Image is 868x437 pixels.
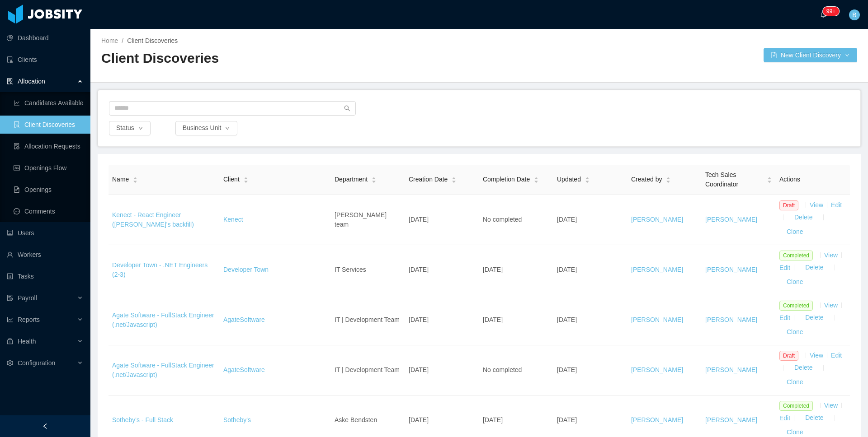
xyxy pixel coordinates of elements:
[665,176,671,182] div: Sort
[223,216,243,223] a: Kenect
[7,78,13,84] i: icon: solution
[175,121,238,135] button: Business Uniticon: down
[831,201,842,209] a: Edit
[479,245,553,295] td: [DATE]
[824,251,838,259] a: View
[133,176,138,179] i: icon: caret-up
[331,195,405,245] td: [PERSON_NAME] team
[7,360,13,366] i: icon: setting
[779,375,811,390] button: Clone
[112,362,214,378] a: Agate Software - FullStack Engineer (.net/Javascript)
[132,176,138,182] div: Sort
[534,176,539,179] i: icon: caret-up
[112,416,173,423] a: Sotheby's - Full Stack
[101,49,479,68] h2: Client Discoveries
[533,176,539,182] div: Sort
[820,11,826,18] i: icon: bell
[824,302,838,309] a: View
[372,179,377,182] i: icon: caret-down
[631,216,683,223] a: [PERSON_NAME]
[7,338,13,344] i: icon: medicine-box
[14,94,83,112] a: icon: line-chartCandidates Available
[18,359,55,367] span: Configuration
[779,314,790,321] a: Edit
[779,401,813,411] span: Completed
[101,37,118,44] a: Home
[112,211,194,228] a: Kenect - React Engineer ([PERSON_NAME]'s backfill)
[7,29,83,47] a: icon: pie-chartDashboard
[127,37,178,44] span: Client Discoveries
[335,175,368,184] span: Department
[779,414,790,421] a: Edit
[7,51,83,69] a: icon: auditClients
[798,260,830,275] button: Delete
[451,176,457,182] div: Sort
[7,316,13,323] i: icon: line-chart
[479,295,553,345] td: [DATE]
[798,311,830,325] button: Delete
[779,325,811,339] button: Clone
[18,78,45,85] span: Allocation
[112,175,129,184] span: Name
[631,175,662,184] span: Created by
[767,179,772,182] i: icon: caret-down
[705,266,757,273] a: [PERSON_NAME]
[779,264,790,271] a: Edit
[331,295,405,345] td: IT | Development Team
[705,316,757,323] a: [PERSON_NAME]
[767,176,772,179] i: icon: caret-up
[18,316,40,323] span: Reports
[14,116,83,134] a: icon: file-searchClient Discoveries
[705,416,757,423] a: [PERSON_NAME]
[7,295,13,301] i: icon: file-protect
[585,176,590,179] i: icon: caret-up
[14,159,83,177] a: icon: idcardOpenings Flow
[7,224,83,242] a: icon: robotUsers
[14,202,83,220] a: icon: messageComments
[14,181,83,199] a: icon: file-textOpenings
[553,345,627,395] td: [DATE]
[534,179,539,182] i: icon: caret-down
[452,176,457,179] i: icon: caret-up
[810,352,823,359] a: View
[705,216,757,223] a: [PERSON_NAME]
[331,245,405,295] td: IT Services
[823,7,839,16] sup: 245
[779,176,800,183] span: Actions
[666,176,671,179] i: icon: caret-up
[409,175,448,184] span: Creation Date
[122,37,123,44] span: /
[112,311,214,328] a: Agate Software - FullStack Engineer (.net/Javascript)
[479,345,553,395] td: No completed
[779,225,811,239] button: Clone
[223,316,265,323] a: AgateSoftware
[779,351,798,361] span: Draft
[479,195,553,245] td: No completed
[452,179,457,182] i: icon: caret-down
[7,267,83,285] a: icon: profileTasks
[779,200,798,210] span: Draft
[483,175,530,184] span: Completion Date
[557,175,581,184] span: Updated
[7,246,83,264] a: icon: userWorkers
[112,261,208,278] a: Developer Town - .NET Engineers (2-3)
[798,411,830,425] button: Delete
[18,338,36,345] span: Health
[223,366,265,373] a: AgateSoftware
[585,176,590,182] div: Sort
[133,179,138,182] i: icon: caret-down
[779,251,813,260] span: Completed
[18,294,37,302] span: Payroll
[223,416,251,423] a: Sotheby's
[405,195,479,245] td: [DATE]
[405,295,479,345] td: [DATE]
[631,266,683,273] a: [PERSON_NAME]
[631,366,683,373] a: [PERSON_NAME]
[243,176,248,179] i: icon: caret-up
[553,195,627,245] td: [DATE]
[371,176,377,182] div: Sort
[243,176,249,182] div: Sort
[764,48,857,62] button: icon: file-addNew Client Discoverydown
[705,366,757,373] a: [PERSON_NAME]
[824,402,838,409] a: View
